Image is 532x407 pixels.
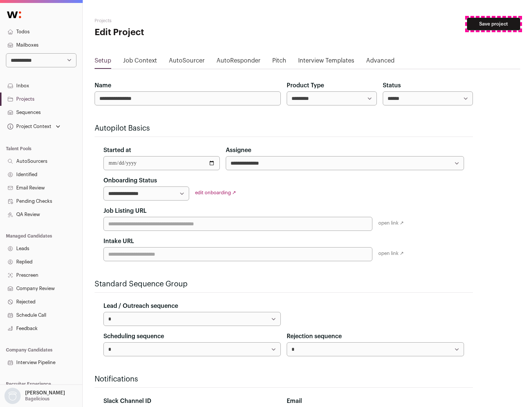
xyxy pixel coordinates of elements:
[95,123,473,134] h2: Autopilot Basics
[383,81,401,90] label: Status
[25,390,65,396] p: [PERSON_NAME]
[103,206,147,215] label: Job Listing URL
[103,176,157,185] label: Onboarding Status
[226,146,251,155] label: Assignee
[287,332,342,341] label: Rejection sequence
[95,27,236,38] h1: Edit Project
[103,397,151,406] label: Slack Channel ID
[123,56,157,68] a: Job Context
[287,397,464,406] div: Email
[298,56,354,68] a: Interview Templates
[4,388,21,404] img: nopic.png
[3,7,25,22] img: Wellfound
[169,56,205,68] a: AutoSourcer
[6,124,51,129] div: Project Context
[6,121,62,132] button: Open dropdown
[95,279,473,289] h2: Standard Sequence Group
[25,396,50,402] p: Bagelicious
[103,146,131,155] label: Started at
[95,56,111,68] a: Setup
[467,18,520,30] button: Save project
[272,56,286,68] a: Pitch
[3,388,66,404] button: Open dropdown
[95,374,473,384] h2: Notifications
[103,332,164,341] label: Scheduling sequence
[366,56,395,68] a: Advanced
[103,302,178,310] label: Lead / Outreach sequence
[216,56,260,68] a: AutoResponder
[287,81,324,90] label: Product Type
[95,18,236,24] h2: Projects
[195,190,236,195] a: edit onboarding ↗
[103,237,134,246] label: Intake URL
[95,81,111,90] label: Name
